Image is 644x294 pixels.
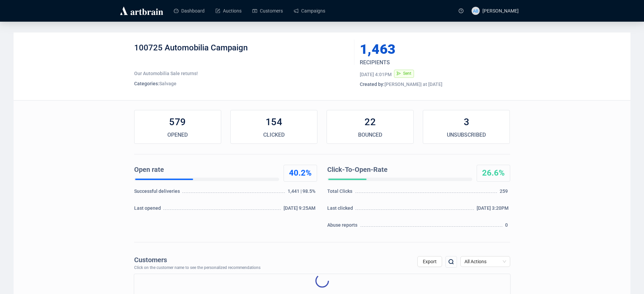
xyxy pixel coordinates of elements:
[327,165,470,175] div: Click-To-Open-Rate
[231,131,317,139] div: CLICKED
[447,258,455,266] img: search.png
[134,131,221,139] div: OPENED
[464,256,506,267] span: All Actions
[397,71,401,75] span: send
[477,205,510,215] div: [DATE] 3:20PM
[134,205,163,215] div: Last opened
[327,222,359,232] div: Abuse reports
[284,168,317,179] div: 40.2%
[505,222,510,232] div: 0
[134,43,349,63] div: 100725 Automobilia Campaign
[327,205,355,215] div: Last clicked
[360,82,385,87] span: Created by:
[477,168,510,179] div: 26.6%
[327,115,413,129] div: 22
[174,2,205,20] a: Dashboard
[134,80,349,87] div: Salvage
[403,71,411,76] span: Sent
[134,81,159,86] span: Categories:
[423,115,510,129] div: 3
[284,205,317,215] div: [DATE] 9:25AM
[459,8,463,13] span: question-circle
[360,59,484,67] div: RECIPIENTS
[500,188,510,198] div: 259
[134,256,261,264] div: Customers
[252,2,283,20] a: Customers
[423,259,437,264] span: Export
[134,165,276,175] div: Open rate
[294,2,325,20] a: Campaigns
[288,188,317,198] div: 1,441 | 98.5%
[134,70,349,77] div: Our Automobilia Sale returns!
[134,115,221,129] div: 579
[482,8,519,14] span: [PERSON_NAME]
[134,188,181,198] div: Successful deliveries
[360,81,510,88] div: [PERSON_NAME] | at [DATE]
[423,131,510,139] div: UNSUBSCRIBED
[231,115,317,129] div: 154
[327,188,354,198] div: Total Clicks
[327,131,413,139] div: BOUNCED
[360,43,478,56] div: 1,463
[360,71,392,78] div: [DATE] 4:01PM
[473,7,478,14] span: AB
[119,5,164,16] img: logo
[417,256,442,267] button: Export
[215,2,242,20] a: Auctions
[134,266,261,270] div: Click on the customer name to see the personalized recommendations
